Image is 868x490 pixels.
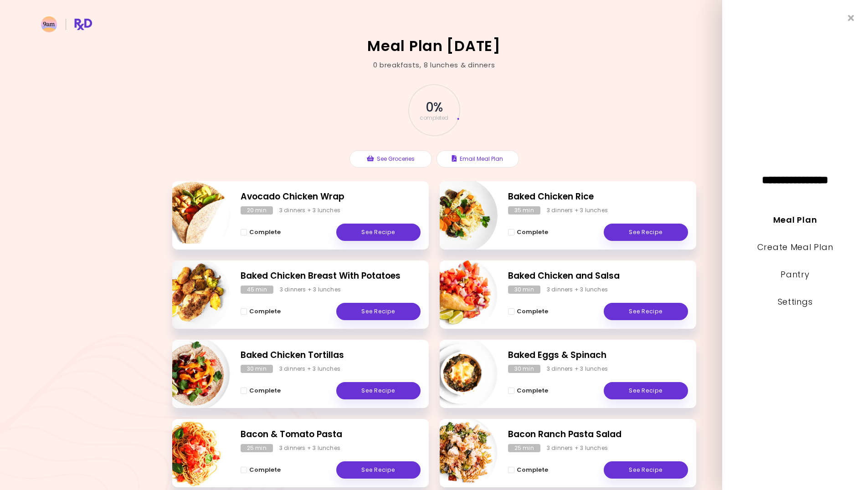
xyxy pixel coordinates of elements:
[373,60,495,71] div: 0 breakfasts , 8 lunches & dinners
[781,269,809,280] a: Pantry
[508,206,540,214] div: 35 min
[848,14,854,22] i: Close
[604,224,688,241] a: See Recipe - Baked Chicken Rice
[41,16,92,32] img: RxDiet
[154,257,230,332] img: Info - Baked Chicken Breast With Potatoes
[508,190,688,204] h2: Baked Chicken Rice
[336,461,421,479] a: See Recipe - Bacon & Tomato Pasta
[279,206,340,214] div: 3 dinners + 3 lunches
[249,229,281,236] span: Complete
[426,100,442,115] span: 0 %
[508,444,540,452] div: 25 min
[249,387,281,394] span: Complete
[241,190,421,204] h2: Avocado Chicken Wrap
[422,257,498,332] img: Info - Baked Chicken and Salsa
[249,466,281,474] span: Complete
[547,286,608,294] div: 3 dinners + 3 lunches
[547,206,608,214] div: 3 dinners + 3 lunches
[508,286,540,294] div: 30 min
[154,178,230,253] img: Info - Avocado Chicken Wrap
[508,349,688,362] h2: Baked Eggs & Spinach
[508,227,548,238] button: Complete - Baked Chicken Rice
[604,461,688,479] a: See Recipe - Bacon Ranch Pasta Salad
[241,385,281,396] button: Complete - Baked Chicken Tortillas
[280,286,341,294] div: 3 dinners + 3 lunches
[241,270,421,283] h2: Baked Chicken Breast With Potatoes
[420,115,448,121] span: completed
[757,241,833,253] a: Create Meal Plan
[336,224,421,241] a: See Recipe - Avocado Chicken Wrap
[517,308,548,315] span: Complete
[279,444,340,452] div: 3 dinners + 3 lunches
[604,382,688,399] a: See Recipe - Baked Eggs & Spinach
[437,150,519,168] button: Email Meal Plan
[336,303,421,320] a: See Recipe - Baked Chicken Breast With Potatoes
[508,385,548,396] button: Complete - Baked Eggs & Spinach
[547,365,608,373] div: 3 dinners + 3 lunches
[241,227,281,238] button: Complete - Avocado Chicken Wrap
[154,336,230,412] img: Info - Baked Chicken Tortillas
[279,365,340,373] div: 3 dinners + 3 lunches
[367,39,501,53] h2: Meal Plan [DATE]
[241,444,273,452] div: 25 min
[241,349,421,362] h2: Baked Chicken Tortillas
[241,306,281,317] button: Complete - Baked Chicken Breast With Potatoes
[508,365,540,373] div: 30 min
[517,466,548,474] span: Complete
[508,306,548,317] button: Complete - Baked Chicken and Salsa
[517,387,548,394] span: Complete
[241,365,273,373] div: 30 min
[422,336,498,412] img: Info - Baked Eggs & Spinach
[773,214,817,225] a: Meal Plan
[508,428,688,441] h2: Bacon Ranch Pasta Salad
[336,382,421,399] a: See Recipe - Baked Chicken Tortillas
[241,206,273,214] div: 20 min
[547,444,608,452] div: 3 dinners + 3 lunches
[241,464,281,475] button: Complete - Bacon & Tomato Pasta
[508,464,548,475] button: Complete - Bacon Ranch Pasta Salad
[508,270,688,283] h2: Baked Chicken and Salsa
[778,296,813,307] a: Settings
[349,150,432,168] button: See Groceries
[249,308,281,315] span: Complete
[422,178,498,253] img: Info - Baked Chicken Rice
[241,286,273,294] div: 45 min
[517,229,548,236] span: Complete
[241,428,421,441] h2: Bacon & Tomato Pasta
[604,303,688,320] a: See Recipe - Baked Chicken and Salsa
